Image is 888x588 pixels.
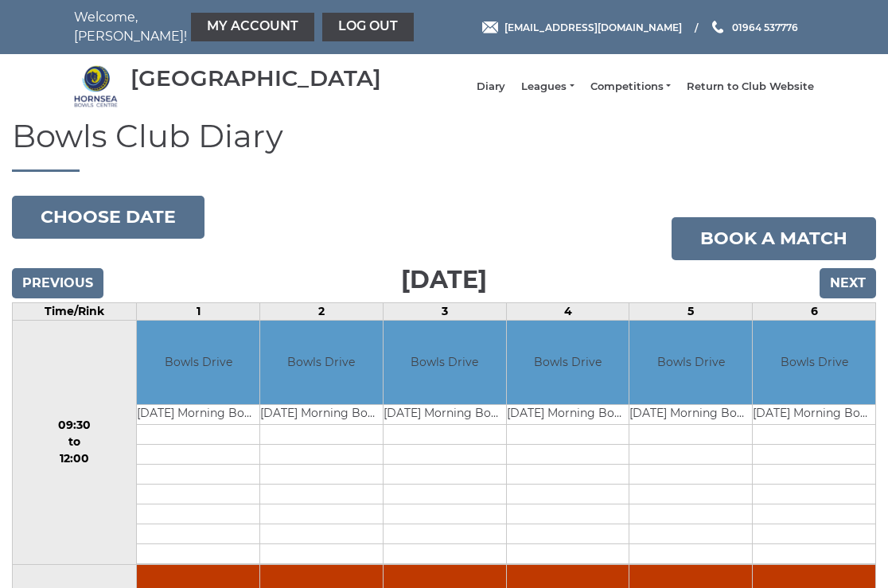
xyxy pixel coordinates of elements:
td: 4 [506,303,629,321]
input: Next [820,268,876,298]
a: Leagues [521,80,574,94]
a: Competitions [590,80,671,94]
span: 01964 537776 [732,21,798,33]
td: [DATE] Morning Bowls Club [753,404,875,424]
td: [DATE] Morning Bowls Club [507,404,629,424]
img: Phone us [712,21,723,33]
a: Log out [322,13,414,41]
td: 5 [629,303,753,321]
td: 09:30 to 12:00 [13,321,137,565]
td: Bowls Drive [753,321,875,404]
td: [DATE] Morning Bowls Club [384,404,506,424]
a: My Account [191,13,314,41]
a: Return to Club Website [687,80,814,94]
td: 1 [137,303,260,321]
img: Email [482,21,498,33]
a: Book a match [672,217,876,260]
td: 2 [260,303,384,321]
h1: Bowls Club Diary [12,119,876,172]
nav: Welcome, [PERSON_NAME]! [74,8,368,46]
td: Bowls Drive [260,321,383,404]
td: Bowls Drive [384,321,506,404]
td: Bowls Drive [137,321,259,404]
td: Time/Rink [13,303,137,321]
td: Bowls Drive [507,321,629,404]
button: Choose date [12,196,204,239]
td: Bowls Drive [629,321,752,404]
td: 6 [753,303,876,321]
img: Hornsea Bowls Centre [74,64,118,108]
td: [DATE] Morning Bowls Club [260,404,383,424]
td: [DATE] Morning Bowls Club [629,404,752,424]
span: [EMAIL_ADDRESS][DOMAIN_NAME] [504,21,682,33]
a: Phone us 01964 537776 [710,20,798,35]
input: Previous [12,268,103,298]
a: Diary [477,80,505,94]
div: [GEOGRAPHIC_DATA] [130,66,381,91]
td: [DATE] Morning Bowls Club [137,404,259,424]
td: 3 [383,303,506,321]
a: Email [EMAIL_ADDRESS][DOMAIN_NAME] [482,20,682,35]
